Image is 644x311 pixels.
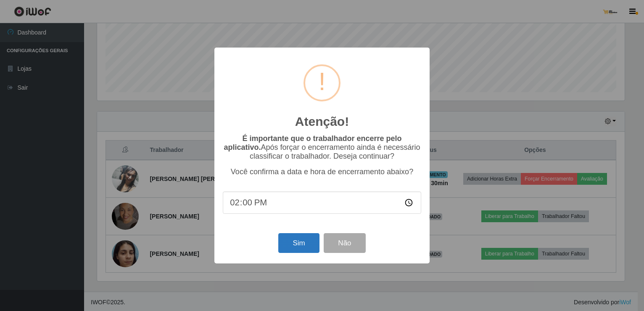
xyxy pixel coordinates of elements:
button: Não [324,233,365,253]
h2: Atenção! [295,114,349,129]
button: Sim [278,233,319,253]
b: É importante que o trabalhador encerre pelo aplicativo. [224,134,401,152]
p: Você confirma a data e hora de encerramento abaixo? [223,167,421,176]
p: Após forçar o encerramento ainda é necessário classificar o trabalhador. Deseja continuar? [223,134,421,161]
